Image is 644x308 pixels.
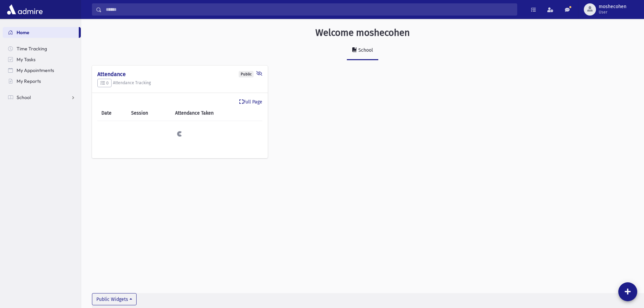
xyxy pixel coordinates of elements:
h3: Welcome moshecohen [315,27,410,39]
span: School [17,94,31,100]
button: 0 [97,79,112,88]
th: Attendance Taken [171,105,263,121]
button: Public Widgets [92,293,137,305]
span: moshecohen [599,4,626,9]
a: Home [3,27,79,38]
h5: Attendance Tracking [97,79,262,88]
a: My Tasks [3,54,81,65]
span: Time Tracking [17,46,47,52]
th: Date [97,105,127,121]
span: My Reports [17,78,41,84]
span: 0 [100,80,109,86]
img: AdmirePro [5,3,44,16]
span: User [599,9,626,15]
a: Time Tracking [3,43,81,54]
h4: Attendance [97,71,262,77]
a: My Appointments [3,65,81,76]
span: Home [17,29,29,35]
a: School [347,41,378,60]
input: Search [102,3,517,16]
a: Full Page [239,98,262,105]
div: School [357,47,373,53]
div: Public [239,71,254,77]
a: School [3,92,81,103]
th: Session [127,105,171,121]
span: My Appointments [17,67,54,73]
span: My Tasks [17,56,35,63]
a: My Reports [3,76,81,87]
